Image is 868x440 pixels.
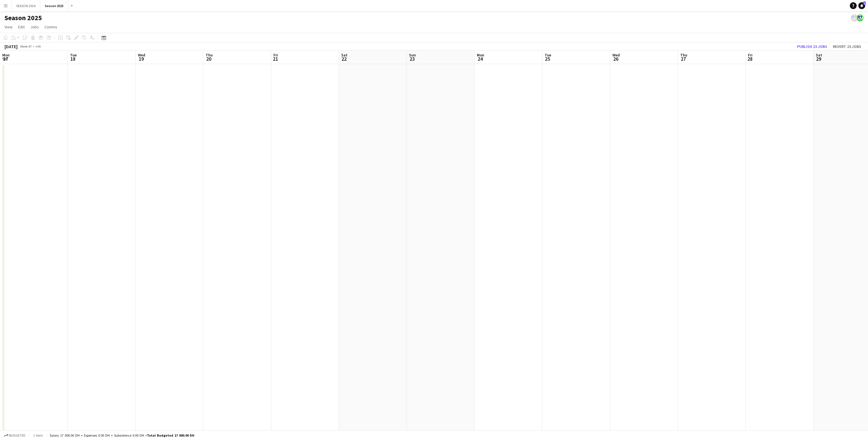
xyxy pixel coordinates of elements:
button: Season 2025 [40,0,68,11]
span: Total Budgeted 17 000.00 DH [147,433,194,437]
span: Fri [748,52,753,58]
a: View [2,23,15,31]
span: View [5,24,12,29]
span: Sun [409,52,416,58]
span: Wed [612,52,620,58]
div: Salary 17 000.00 DH + Expenses 0.00 DH + Subsistence 0.00 DH = [50,433,194,437]
span: 1 [863,1,866,5]
span: Thu [206,52,213,58]
span: 18 [69,56,77,62]
span: 24 [476,56,484,62]
app-user-avatar: ROAD TRANSIT [857,14,863,21]
button: SEASON 2024 [12,0,40,11]
div: +04 [35,44,41,48]
span: Comms [45,24,57,29]
div: [DATE] [5,44,18,49]
span: Fri [273,52,278,58]
span: Budgeted [9,433,26,437]
span: 27 [679,56,687,62]
span: 28 [747,56,753,62]
span: Jobs [30,24,39,29]
span: Sat [341,52,347,58]
button: Publish 23 jobs [795,43,829,50]
a: Edit [16,23,27,31]
span: Wed [138,52,145,58]
span: 22 [340,56,347,62]
span: Mon [477,52,484,58]
span: 25 [544,56,551,62]
span: Tue [545,52,551,58]
a: Jobs [28,23,41,31]
span: Tue [70,52,77,58]
span: Week 47 [19,44,33,48]
span: 17 [1,56,10,62]
span: 19 [137,56,145,62]
span: Mon [2,52,10,58]
span: 1 item [31,433,45,437]
button: Budgeted [3,432,26,439]
span: 21 [273,56,278,62]
app-user-avatar: ROAD TRANSIT [851,14,858,21]
a: Comms [42,23,60,31]
span: 23 [408,56,416,62]
span: Edit [18,24,25,29]
span: 20 [205,56,213,62]
h1: Season 2025 [5,14,42,22]
span: 29 [815,56,822,62]
span: Thu [680,52,687,58]
span: Sat [816,52,822,58]
button: Revert 23 jobs [831,43,863,50]
span: 26 [612,56,620,62]
a: 1 [858,2,865,9]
